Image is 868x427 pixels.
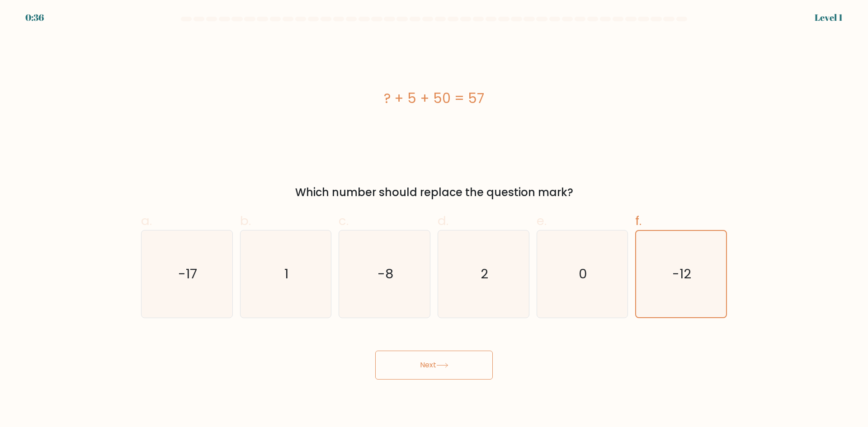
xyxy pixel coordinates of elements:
[815,11,843,24] div: Level 1
[375,351,493,380] button: Next
[438,212,448,230] span: d.
[635,212,642,230] span: f.
[141,212,152,230] span: a.
[377,265,393,283] text: -8
[537,212,547,230] span: e.
[481,265,488,283] text: 2
[146,184,722,201] div: Which number should replace the question mark?
[240,212,251,230] span: b.
[579,265,587,283] text: 0
[141,88,727,108] div: ? + 5 + 50 = 57
[25,11,44,24] div: 0:36
[339,212,349,230] span: c.
[284,265,288,283] text: 1
[673,265,692,283] text: -12
[178,265,197,283] text: -17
